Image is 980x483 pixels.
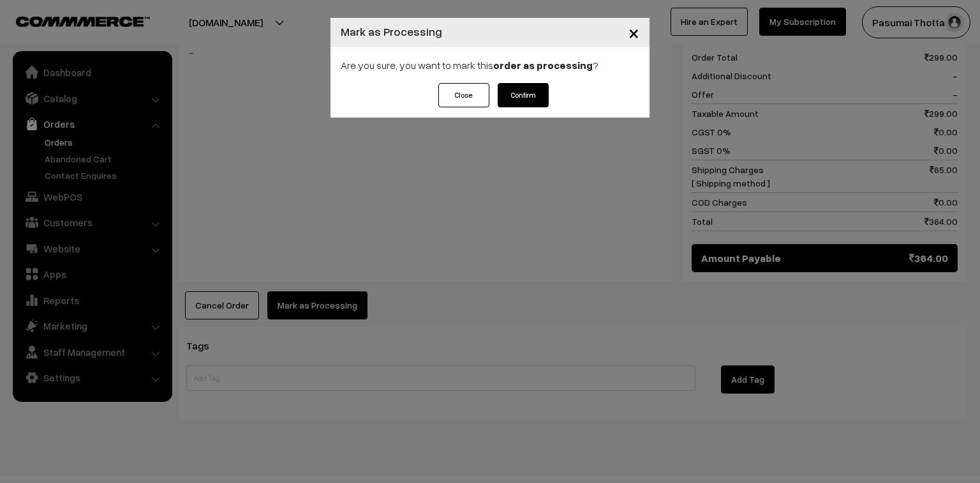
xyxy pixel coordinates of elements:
[341,23,442,40] h4: Mark as Processing
[438,83,489,107] button: Close
[628,20,639,44] span: ×
[618,13,650,52] button: Close
[330,47,650,83] div: Are you sure, you want to mark this ?
[493,59,593,72] strong: order as processing
[498,83,549,107] button: Confirm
